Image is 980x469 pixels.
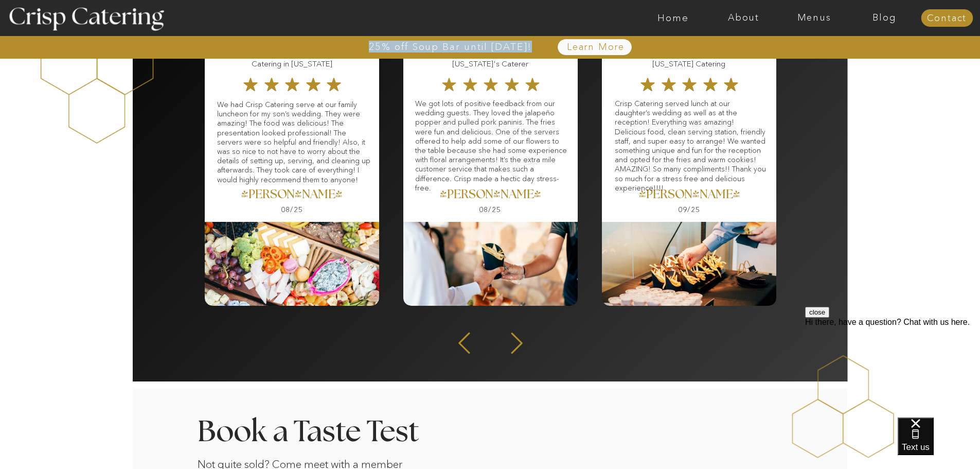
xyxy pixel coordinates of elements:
[217,100,371,182] p: We had Crisp Catering serve at our family luncheon for my son’s wedding. They were amazing! The f...
[615,99,767,190] p: Crisp Catering served lunch at our daughter’s wedding as well as at the reception! Everything was...
[660,206,719,216] h3: 09/25
[461,206,520,216] h3: 08/25
[586,188,793,203] a: [PERSON_NAME]
[805,307,980,430] iframe: podium webchat widget prompt
[849,13,920,23] a: Blog
[921,13,973,24] a: Contact
[617,58,761,70] h3: [US_STATE] Catering
[198,418,446,444] h3: Book a Taste Test
[708,13,779,23] a: About
[387,188,594,203] a: [PERSON_NAME]
[220,58,364,70] h3: Catering in [US_STATE]
[638,13,708,23] a: Home
[419,58,562,70] h3: [US_STATE]'s Caterer
[543,42,649,53] a: Learn More
[263,206,322,216] h3: 08/25
[189,188,395,203] a: [PERSON_NAME]
[332,42,569,52] a: 25% off Soup Bar until [DATE]!
[415,99,569,190] p: We got lots of positive feedback from our wedding guests. They loved the jalapeño popper and pull...
[779,13,849,23] a: Menus
[898,418,980,469] iframe: podium webchat widget bubble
